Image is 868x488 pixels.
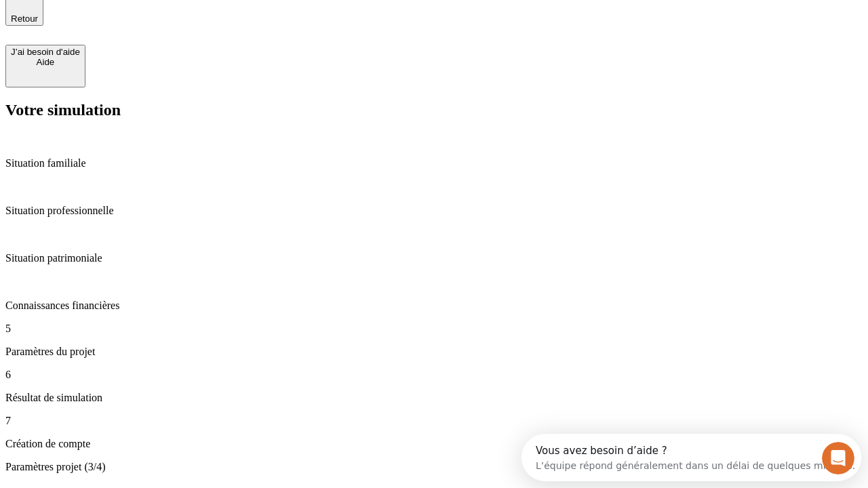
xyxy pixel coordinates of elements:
p: 6 [5,369,863,381]
button: J’ai besoin d'aideAide [5,45,85,87]
iframe: Intercom live chat [822,442,854,474]
div: Ouvrir le Messenger Intercom [5,5,374,43]
div: J’ai besoin d'aide [11,47,80,57]
p: Résultat de simulation [5,392,863,404]
p: 7 [5,415,863,427]
div: Aide [11,57,80,67]
p: 5 [5,323,863,335]
p: Paramètres projet (3/4) [5,461,863,473]
iframe: Intercom live chat discovery launcher [521,434,861,481]
p: Connaissances financières [5,300,863,312]
div: Vous avez besoin d’aide ? [14,12,334,22]
p: Création de compte [5,438,863,450]
p: Paramètres du projet [5,346,863,358]
div: L’équipe répond généralement dans un délai de quelques minutes. [14,22,334,37]
h2: Votre simulation [5,101,863,119]
p: Situation patrimoniale [5,252,863,264]
p: Situation familiale [5,157,863,169]
p: Situation professionnelle [5,205,863,217]
span: Retour [11,14,38,24]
